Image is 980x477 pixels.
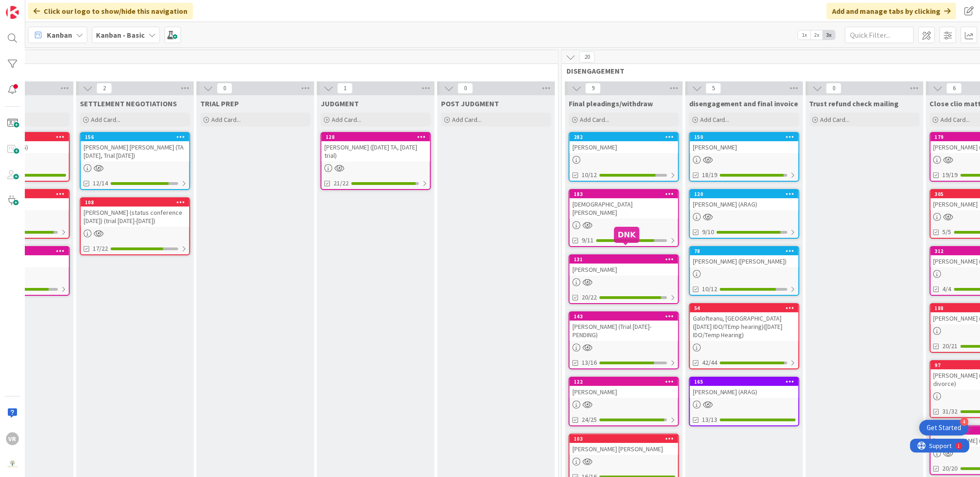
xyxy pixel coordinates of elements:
[6,458,19,471] img: avatar
[19,1,42,12] span: Support
[690,190,799,210] div: 120[PERSON_NAME] (ARAG)
[569,99,653,108] span: Final pleadings/withdraw
[694,248,799,254] div: 78
[582,236,594,245] span: 9/11
[694,134,799,140] div: 150
[570,435,678,455] div: 103[PERSON_NAME] [PERSON_NAME]
[81,198,189,207] div: 108
[200,99,239,108] span: TRIAL PREP
[580,115,609,124] span: Add Card...
[570,321,678,341] div: [PERSON_NAME] (Trial [DATE]-PENDING)
[570,312,678,321] div: 143
[569,311,679,369] a: 143[PERSON_NAME] (Trial [DATE]-PENDING)13/16
[941,115,970,124] span: Add Card...
[845,27,914,43] input: Quick Filter...
[28,3,193,19] div: Click our logo to show/hide this navigation
[6,432,19,445] div: VR
[569,189,679,247] a: 183[DEMOGRAPHIC_DATA][PERSON_NAME]9/11
[943,407,958,416] span: 31/32
[85,199,189,206] div: 108
[574,313,678,320] div: 143
[690,378,799,386] div: 165
[943,227,952,237] span: 5/5
[810,30,823,40] span: 2x
[946,83,962,94] span: 6
[690,247,799,255] div: 78
[690,312,799,341] div: Galofteanu, [GEOGRAPHIC_DATA] ([DATE] IDO/TEmp hearing)([DATE] IDO/Temp Hearing)
[690,247,799,267] div: 78[PERSON_NAME] ([PERSON_NAME])
[618,230,636,239] h5: DNK
[47,29,72,40] span: Kanban
[570,198,678,218] div: [DEMOGRAPHIC_DATA][PERSON_NAME]
[93,244,108,253] span: 17/22
[690,198,799,210] div: [PERSON_NAME] (ARAG)
[80,99,177,108] span: SETTLEMENT NEGOTIATIONS
[690,133,799,153] div: 150[PERSON_NAME]
[570,386,678,398] div: [PERSON_NAME]
[689,246,799,296] a: 78[PERSON_NAME] ([PERSON_NAME])10/12
[322,133,430,141] div: 128
[570,133,678,141] div: 282
[321,99,359,108] span: JUDGMENT
[582,415,597,425] span: 24/25
[943,464,958,473] span: 20/20
[570,190,678,218] div: 183[DEMOGRAPHIC_DATA][PERSON_NAME]
[943,284,952,294] span: 4/4
[702,227,714,237] span: 9/10
[694,379,799,385] div: 165
[689,99,799,108] span: disengagement and final invoice
[694,305,799,311] div: 54
[332,115,361,124] span: Add Card...
[582,293,597,302] span: 20/22
[570,190,678,198] div: 183
[690,304,799,312] div: 54
[927,423,961,432] div: Get Started
[48,4,50,11] div: 1
[569,132,679,182] a: 282[PERSON_NAME]10/12
[569,254,679,304] a: 131[PERSON_NAME]20/22
[96,83,112,94] span: 2
[690,378,799,398] div: 165[PERSON_NAME] (ARAG)
[321,132,431,190] a: 128[PERSON_NAME] ([DATE] TA, [DATE] trial)21/22
[702,170,717,180] span: 18/19
[689,189,799,239] a: 120[PERSON_NAME] (ARAG)9/10
[569,377,679,426] a: 122[PERSON_NAME]24/25
[570,435,678,443] div: 103
[579,52,595,63] span: 20
[574,436,678,442] div: 103
[826,83,842,94] span: 0
[570,264,678,276] div: [PERSON_NAME]
[690,255,799,267] div: [PERSON_NAME] ([PERSON_NAME])
[706,83,721,94] span: 5
[810,99,899,108] span: Trust refund check mailing
[690,304,799,341] div: 54Galofteanu, [GEOGRAPHIC_DATA] ([DATE] IDO/TEmp hearing)([DATE] IDO/Temp Hearing)
[960,418,969,426] div: 4
[322,141,430,161] div: [PERSON_NAME] ([DATE] TA, [DATE] trial)
[823,30,835,40] span: 3x
[80,132,190,190] a: 156[PERSON_NAME] [PERSON_NAME] (TA [DATE], Trial [DATE])12/14
[570,312,678,341] div: 143[PERSON_NAME] (Trial [DATE]-PENDING)
[570,443,678,455] div: [PERSON_NAME] [PERSON_NAME]
[93,178,108,188] span: 12/14
[700,115,730,124] span: Add Card...
[81,133,189,161] div: 156[PERSON_NAME] [PERSON_NAME] (TA [DATE], Trial [DATE])
[441,99,499,108] span: POST JUDGMENT
[80,197,190,255] a: 108[PERSON_NAME] (status conference [DATE]) (trial [DATE]-[DATE])17/22
[334,178,349,188] span: 21/22
[96,30,145,40] b: Kanban - Basic
[689,132,799,182] a: 150[PERSON_NAME]18/19
[81,133,189,141] div: 156
[81,141,189,161] div: [PERSON_NAME] [PERSON_NAME] (TA [DATE], Trial [DATE])
[217,83,232,94] span: 0
[81,207,189,227] div: [PERSON_NAME] (status conference [DATE]) (trial [DATE]-[DATE])
[690,133,799,141] div: 150
[943,170,958,180] span: 19/19
[326,134,430,140] div: 128
[322,133,430,161] div: 128[PERSON_NAME] ([DATE] TA, [DATE] trial)
[570,255,678,264] div: 131
[458,83,473,94] span: 0
[6,6,19,19] img: Visit kanbanzone.com
[702,358,717,368] span: 42/44
[582,170,597,180] span: 10/12
[452,115,482,124] span: Add Card...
